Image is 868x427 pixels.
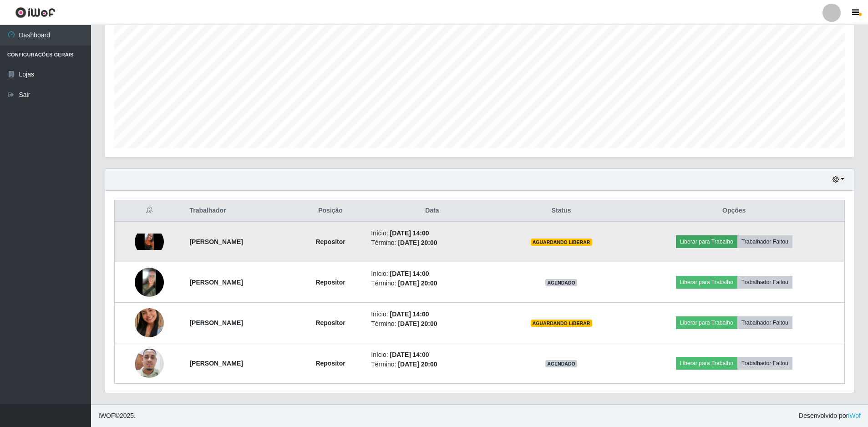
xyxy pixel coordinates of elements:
time: [DATE] 20:00 [398,239,437,246]
strong: [PERSON_NAME] [189,319,243,326]
time: [DATE] 20:00 [398,280,437,287]
span: AGUARDANDO LIBERAR [531,239,592,246]
span: Desenvolvido por [799,411,861,421]
strong: Repositor [315,360,345,367]
strong: Repositor [315,238,345,245]
strong: [PERSON_NAME] [189,360,243,367]
th: Trabalhador [184,200,295,222]
li: Início: [371,310,493,319]
span: AGENDADO [545,360,577,367]
img: CoreUI Logo [15,7,56,18]
button: Liberar para Trabalho [676,276,737,289]
li: Término: [371,360,493,369]
button: Trabalhador Faltou [737,235,792,248]
th: Status [499,200,624,222]
button: Trabalhador Faltou [737,276,792,289]
th: Posição [295,200,365,222]
time: [DATE] 20:00 [398,361,437,368]
li: Término: [371,238,493,248]
strong: [PERSON_NAME] [189,238,243,245]
time: [DATE] 20:00 [398,320,437,327]
li: Início: [371,350,493,360]
img: 1748484954184.jpeg [135,268,164,297]
strong: Repositor [315,279,345,286]
button: Trabalhador Faltou [737,316,792,329]
time: [DATE] 14:00 [390,351,429,358]
button: Liberar para Trabalho [676,235,737,248]
time: [DATE] 14:00 [390,270,429,277]
span: © 2025 . [98,411,136,421]
li: Término: [371,319,493,329]
strong: [PERSON_NAME] [189,279,243,286]
button: Trabalhador Faltou [737,357,792,370]
img: 1753067301096.jpeg [135,344,164,383]
a: iWof [848,412,861,419]
time: [DATE] 14:00 [390,229,429,237]
span: AGUARDANDO LIBERAR [531,320,592,327]
li: Término: [371,279,493,288]
img: 1751069414525.jpeg [135,297,164,349]
time: [DATE] 14:00 [390,310,429,318]
th: Data [365,200,498,222]
span: AGENDADO [545,279,577,286]
button: Liberar para Trabalho [676,316,737,329]
li: Início: [371,269,493,279]
button: Liberar para Trabalho [676,357,737,370]
li: Início: [371,229,493,238]
span: IWOF [98,412,115,419]
img: 1748082649324.jpeg [135,234,164,250]
strong: Repositor [315,319,345,326]
th: Opções [624,200,844,222]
